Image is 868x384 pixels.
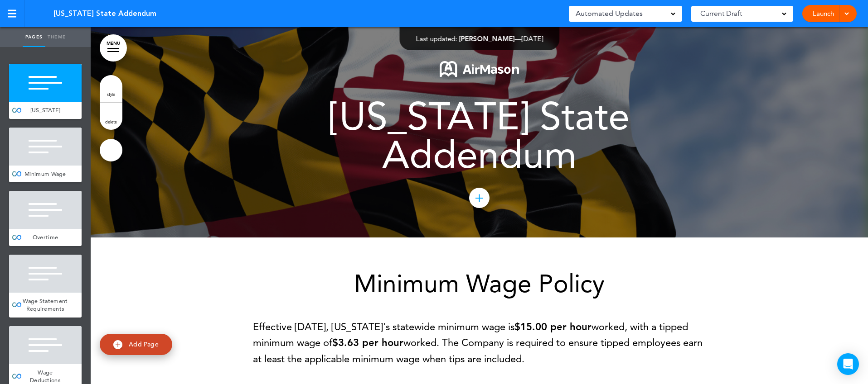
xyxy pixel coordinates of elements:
[30,106,61,114] span: [US_STATE]
[700,7,742,20] span: Current Draft
[23,297,68,313] span: Wage Statement Requirements
[576,7,643,20] span: Automated Updates
[253,319,706,367] p: Effective [DATE], [US_STATE]'s statewide minimum wage is worked, with a tipped minimum wage of wo...
[329,94,630,177] span: [US_STATE] State Addendum
[33,233,58,241] span: Overtime
[100,334,172,355] a: Add Page
[45,27,68,47] a: Theme
[12,374,21,379] img: infinity_blue.svg
[105,119,117,124] span: delete
[459,34,514,43] span: [PERSON_NAME]
[53,9,156,19] span: [US_STATE] State Addendum
[9,229,82,246] a: Overtime
[23,27,45,47] a: Pages
[107,91,115,97] span: style
[24,170,66,178] span: Minimum Wage
[12,171,21,176] img: infinity_blue.svg
[100,34,127,62] a: MENU
[9,293,82,318] a: Wage Statement Requirements
[12,302,21,307] img: infinity_blue.svg
[100,75,122,102] a: style
[521,34,543,43] span: [DATE]
[100,103,122,130] a: delete
[9,166,82,183] a: Minimum Wage
[809,5,838,22] a: Launch
[12,108,21,113] img: infinity_blue.svg
[12,235,21,240] img: infinity_blue.svg
[416,34,457,43] span: Last updated:
[440,61,519,77] img: 1722553576973-Airmason_logo_White.png
[416,35,543,42] div: —
[354,269,605,299] span: Minimum Wage Policy
[129,340,159,348] span: Add Page
[837,353,859,375] div: Open Intercom Messenger
[9,102,82,119] a: [US_STATE]
[514,321,592,333] strong: $15.00 per hour
[113,340,122,349] img: add.svg
[332,337,403,349] strong: $3.63 per hour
